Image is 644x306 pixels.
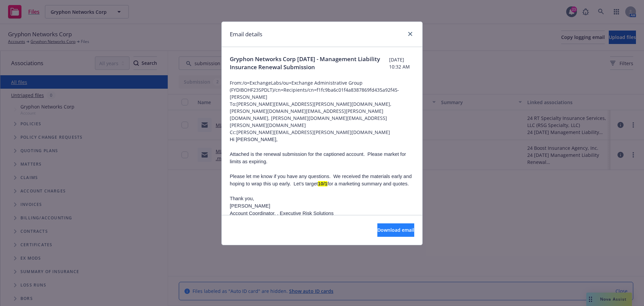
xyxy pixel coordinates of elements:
span: From: /o=ExchangeLabs/ou=Exchange Administrative Group (FYDIBOHF23SPDLT)/cn=Recipients/cn=f1fc9ba... [230,79,414,100]
button: Download email [377,223,414,237]
span: Hi [PERSON_NAME], [230,137,278,142]
span: Attached is the renewal submission for the captioned account. Please market for limits as expiring. [230,151,406,164]
span: Cc: [PERSON_NAME][EMAIL_ADDRESS][PERSON_NAME][DOMAIN_NAME] [230,129,414,136]
span: Download email [377,227,414,233]
span: Please let me know if you have any questions. We received the materials early and hoping to wrap ... [230,174,412,186]
span: To: [PERSON_NAME][EMAIL_ADDRESS][PERSON_NAME][DOMAIN_NAME], [PERSON_NAME][DOMAIN_NAME][EMAIL_ADDR... [230,100,414,129]
span: [DATE] 10:32 AM [389,56,414,70]
span: Gryphon Networks Corp [DATE] - Management Liability Insurance Renewal Submission [230,55,389,71]
span: [PERSON_NAME] [230,203,270,209]
span: Account Coordinator, , Executive Risk Solutions [230,211,334,216]
a: close [406,30,414,38]
span: 10/1 [318,181,328,186]
h1: Email details [230,30,262,39]
span: Thank you, [230,196,254,201]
